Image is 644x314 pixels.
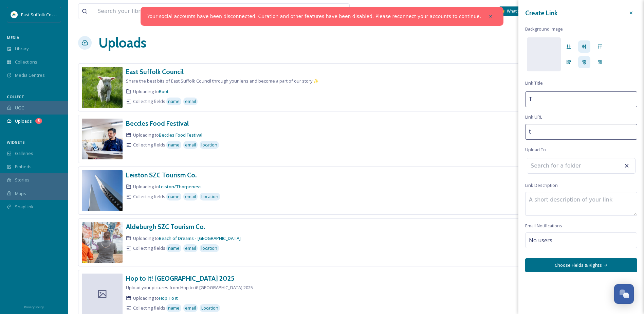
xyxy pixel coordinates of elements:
span: Location [201,305,218,311]
a: Root [159,88,169,94]
span: name [168,142,180,148]
span: Uploading to [133,235,241,242]
span: Collecting fields [133,245,165,251]
h3: Leiston SZC Tourism Co. [126,171,197,179]
span: No users [529,236,552,244]
h3: East Suffolk Council [126,68,184,76]
img: 80ca2aac-2756-4010-af02-ec397a08ce97.jpg [82,119,123,159]
span: Collecting fields [133,98,165,105]
h3: Aldeburgh SZC Tourism Co. [126,223,205,231]
span: Link URL [525,114,542,120]
img: ESC%20Logo.png [11,11,18,18]
a: Beccles Food Festival [126,119,189,128]
button: Choose Fields & Rights [525,258,637,272]
a: Beach of Dreams - [GEOGRAPHIC_DATA] [159,235,241,241]
span: Upload To [525,146,546,153]
input: My Link [525,91,637,107]
a: Hop to it! [GEOGRAPHIC_DATA] 2025 [126,274,234,283]
span: email [185,193,196,200]
span: Link Title [525,80,543,86]
a: Uploads [98,33,146,53]
h3: Beccles Food Festival [126,119,189,127]
a: Aldeburgh SZC Tourism Co. [126,222,205,232]
a: Hop To It [159,295,178,301]
input: Search for a folder [527,158,602,173]
a: Leiston SZC Tourism Co. [126,170,197,180]
span: Collecting fields [133,142,165,148]
span: Collections [15,59,37,65]
span: MEDIA [7,35,19,40]
a: Your social accounts have been disconnected. Curation and other features have been disabled. Plea... [147,13,481,20]
span: Stories [15,177,30,183]
span: email [185,142,196,148]
span: Share the best bits of East Suffolk Council through your lens and become a part of our story ✨ [126,78,319,84]
a: Privacy Policy [24,302,44,311]
span: name [168,193,180,200]
a: What's New [499,6,533,16]
span: COLLECT [7,94,24,99]
span: location [201,245,217,251]
img: 0a231490-cc15-454b-92b4-bb0027b4b73f.jpg [82,170,123,211]
span: East Suffolk Council [21,11,61,18]
h3: Create Link [525,8,557,18]
h3: Hop to it! [GEOGRAPHIC_DATA] 2025 [126,274,234,282]
span: Uploading to [133,88,169,95]
span: Collecting fields [133,305,165,311]
span: name [168,245,180,251]
span: Upload your pictures from Hop to it! [GEOGRAPHIC_DATA] 2025 [126,284,253,291]
div: 5 [35,118,42,124]
img: ab8b8b33-fa7f-4ff6-a385-c63432738242.jpg [82,222,123,263]
span: Link Description [525,182,558,189]
a: Leiston/Thorpeness [159,184,202,190]
span: Collecting fields [133,193,165,200]
span: UGC [15,105,24,111]
span: Location [201,193,218,200]
span: Email Notifications [525,223,562,229]
a: View all files [306,4,346,18]
span: WIDGETS [7,140,25,145]
span: SnapLink [15,204,34,210]
span: Embeds [15,163,32,170]
span: Privacy Policy [24,305,44,309]
span: Uploads [15,118,32,124]
a: East Suffolk Council [126,67,184,77]
span: email [185,245,196,251]
span: Library [15,46,29,52]
span: Background Image [525,26,563,32]
span: Uploading to [133,184,202,190]
span: Maps [15,190,26,197]
span: Uploading to [133,132,202,138]
span: Galleries [15,150,33,157]
span: email [185,305,196,311]
a: Beccles Food Festival [159,132,202,138]
input: Search your library [94,4,294,19]
span: location [201,142,217,148]
span: Media Centres [15,72,45,78]
input: mylink [525,124,637,140]
span: name [168,305,180,311]
img: 353b3d7a-9be4-4484-8d82-63acd3578386.jpg [82,67,123,108]
span: name [168,98,180,105]
button: Open Chat [614,284,634,304]
span: Uploading to [133,295,178,301]
span: email [185,98,196,105]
